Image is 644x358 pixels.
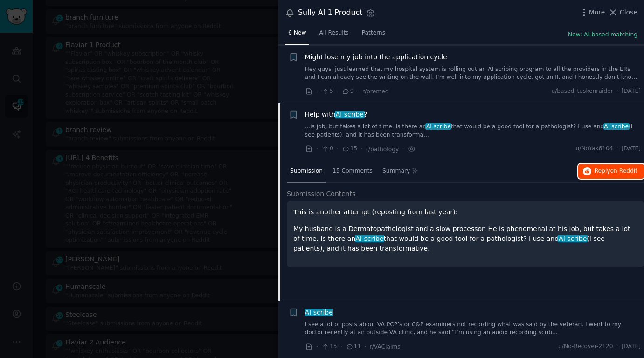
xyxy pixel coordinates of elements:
[595,167,637,175] span: Reply
[305,52,447,62] a: Might lose my job into the application cycle
[357,86,359,96] span: ·
[622,87,641,96] span: [DATE]
[305,110,367,119] a: Help withAI scribe?
[616,343,618,351] span: ·
[362,88,389,95] span: r/premed
[316,86,318,96] span: ·
[346,343,361,351] span: 11
[362,29,385,37] span: Patterns
[285,26,309,45] a: 6 New
[589,7,605,17] span: More
[558,235,588,242] span: AI scribe
[568,31,637,39] button: New: AI-based matching
[340,342,342,351] span: ·
[579,7,605,17] button: More
[359,26,388,45] a: Patterns
[287,189,356,199] span: Submission Contents
[316,26,352,45] a: All Results
[425,123,451,130] span: AI scribe
[305,65,641,82] a: Hey guys, just learned that my hospital system is rolling out an AI scribing program to all the p...
[342,145,357,153] span: 15
[288,29,306,37] span: 6 New
[332,167,373,175] span: 15 Comments
[360,144,362,154] span: ·
[321,145,333,153] span: 0
[608,7,637,17] button: Close
[558,343,613,351] span: u/No-Recover-2120
[305,110,367,119] span: Help with ?
[603,123,630,130] span: AI scribe
[616,145,618,153] span: ·
[316,144,318,154] span: ·
[316,342,318,351] span: ·
[551,87,613,96] span: u/based_tuskenraider
[305,308,333,317] a: AI scribe
[321,343,337,351] span: 15
[321,87,333,96] span: 5
[342,87,353,96] span: 9
[616,87,618,96] span: ·
[402,144,404,154] span: ·
[319,29,348,37] span: All Results
[293,207,637,217] p: This is another attempt (reposting from last year):
[290,167,323,175] span: Submission
[305,321,641,337] a: I see a lot of posts about VA PCP’s or C&P examiners not recording what was said by the veteran. ...
[370,344,401,350] span: r/VAClaims
[610,168,637,174] span: on Reddit
[304,309,334,316] span: AI scribe
[305,123,641,139] a: ...is job, but takes a lot of time. Is there anAI scribethat would be a good tool for a pathologi...
[366,146,399,153] span: r/pathology
[622,343,641,351] span: [DATE]
[578,164,644,179] button: Replyon Reddit
[622,145,641,153] span: [DATE]
[298,7,362,19] div: Sully AI 1 Product
[337,144,339,154] span: ·
[620,7,637,17] span: Close
[293,224,637,253] p: My husband is a Dermatopathologist and a slow processor. He is phenomenal at his job, but takes a...
[337,86,339,96] span: ·
[335,111,365,118] span: AI scribe
[364,342,366,351] span: ·
[355,235,385,242] span: AI scribe
[576,145,613,153] span: u/NoYak6104
[382,167,410,175] span: Summary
